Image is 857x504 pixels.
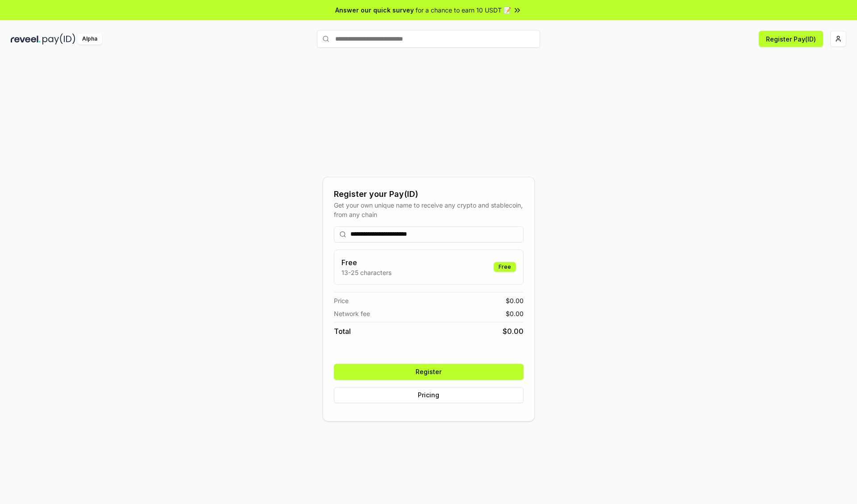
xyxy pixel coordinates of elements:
[334,200,524,219] div: Get your own unique name to receive any crypto and stablecoin, from any chain
[416,5,511,15] span: for a chance to earn 10 USDT 📝
[334,296,349,305] span: Price
[334,188,524,200] div: Register your Pay(ID)
[334,309,370,318] span: Network fee
[334,364,524,380] button: Register
[506,309,524,318] span: $ 0.00
[334,387,524,403] button: Pricing
[42,33,75,45] img: pay_id
[77,33,102,45] div: Alpha
[503,326,524,337] span: $ 0.00
[11,33,41,45] img: reveel_dark
[335,5,414,15] span: Answer our quick survey
[334,326,351,337] span: Total
[341,268,391,277] p: 13-25 characters
[494,262,516,272] div: Free
[759,31,823,47] button: Register Pay(ID)
[506,296,524,305] span: $ 0.00
[341,257,391,268] h3: Free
